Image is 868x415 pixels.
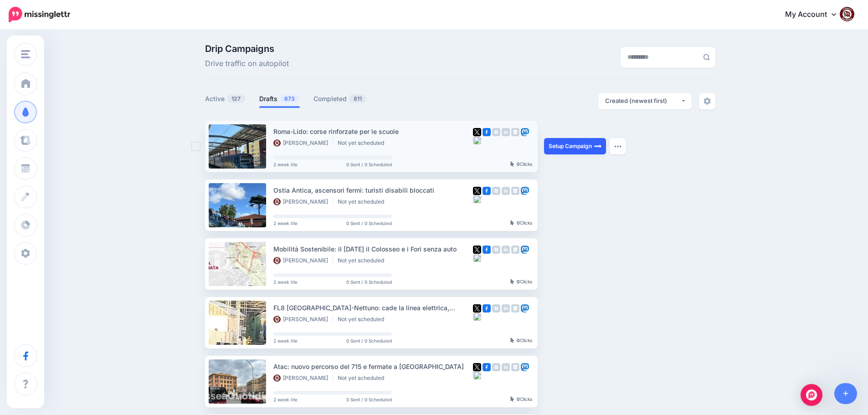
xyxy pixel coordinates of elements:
[510,162,532,167] div: Clicks
[338,257,389,264] li: Not yet scheduled
[259,93,300,104] a: Drafts673
[273,185,473,195] div: Ostia Antica, ascensori fermi: turisti disabili bloccati
[338,198,389,205] li: Not yet scheduled
[510,338,532,343] div: Clicks
[502,246,510,254] img: linkedin-grey-square.png
[346,221,392,225] span: 0 Sent / 0 Scheduled
[510,279,514,284] img: pointer-grey-darker.png
[502,187,510,195] img: linkedin-grey-square.png
[473,187,481,195] img: twitter-square.png
[205,93,246,104] a: Active127
[273,126,473,137] div: Roma-Lido: corse rinforzate per le scuole
[273,198,333,205] li: [PERSON_NAME]
[483,304,491,313] img: facebook-square.png
[273,338,298,343] span: 2 week lite
[510,279,532,285] div: Clicks
[521,363,529,371] img: mastodon-square.png
[801,384,822,406] div: Open Intercom Messenger
[338,374,389,382] li: Not yet scheduled
[510,161,514,167] img: pointer-grey-darker.png
[776,4,854,26] a: My Account
[346,397,392,402] span: 0 Sent / 0 Scheduled
[273,397,298,402] span: 2 week lite
[473,371,481,379] img: bluesky-grey-square.png
[510,396,514,402] img: pointer-grey-darker.png
[517,279,520,284] b: 0
[521,246,529,254] img: mastodon-square.png
[473,254,481,262] img: bluesky-grey-square.png
[273,162,298,167] span: 2 week lite
[313,93,367,104] a: Completed811
[492,128,500,136] img: instagram-grey-square.png
[511,128,519,136] img: google_business-grey-square.png
[598,93,692,109] button: Created (newest first)
[521,304,529,313] img: mastodon-square.png
[205,58,289,70] span: Drive traffic on autopilot
[521,187,529,195] img: mastodon-square.png
[502,128,510,136] img: linkedin-grey-square.png
[273,244,473,254] div: Mobilità Sostenibile: il [DATE] il Colosseo e i Fori senza auto
[502,363,510,371] img: linkedin-grey-square.png
[483,187,491,195] img: facebook-square.png
[492,363,500,371] img: instagram-grey-square.png
[338,139,389,147] li: Not yet scheduled
[473,128,481,136] img: twitter-square.png
[273,257,333,264] li: [PERSON_NAME]
[511,304,519,313] img: google_business-grey-square.png
[492,187,500,195] img: instagram-grey-square.png
[483,128,491,136] img: facebook-square.png
[346,338,392,343] span: 0 Sent / 0 Scheduled
[346,162,392,167] span: 0 Sent / 0 Scheduled
[21,50,30,58] img: menu.png
[517,338,520,343] b: 0
[273,139,333,147] li: [PERSON_NAME]
[473,195,481,203] img: bluesky-grey-square.png
[517,220,520,225] b: 0
[511,187,519,195] img: google_business-grey-square.png
[349,94,366,103] span: 811
[273,280,298,284] span: 2 week lite
[473,363,481,371] img: twitter-square.png
[521,128,529,136] img: mastodon-square.png
[9,7,70,22] img: Missinglettr
[594,143,601,150] img: arrow-long-right-white.png
[510,220,514,225] img: pointer-grey-darker.png
[510,220,532,226] div: Clicks
[273,361,473,372] div: Atac: nuovo percorso del 715 e fermate a [GEOGRAPHIC_DATA]
[511,363,519,371] img: google_business-grey-square.png
[273,316,333,323] li: [PERSON_NAME]
[517,161,520,167] b: 0
[473,136,481,144] img: bluesky-grey-square.png
[280,94,299,103] span: 673
[227,94,245,103] span: 127
[473,304,481,313] img: twitter-square.png
[492,246,500,254] img: instagram-grey-square.png
[273,302,473,313] div: FL8 [GEOGRAPHIC_DATA]-Nettuno: cade la linea elettrica, circolazione sospesa
[473,313,481,321] img: bluesky-grey-square.png
[614,145,621,148] img: dots.png
[273,374,333,382] li: [PERSON_NAME]
[483,246,491,254] img: facebook-square.png
[205,44,289,53] span: Drip Campaigns
[346,280,392,284] span: 0 Sent / 0 Scheduled
[492,304,500,313] img: instagram-grey-square.png
[510,338,514,343] img: pointer-grey-darker.png
[273,221,298,225] span: 2 week lite
[704,97,711,105] img: settings-grey.png
[502,304,510,313] img: linkedin-grey-square.png
[511,246,519,254] img: google_business-grey-square.png
[544,138,606,154] a: Setup Campaign
[605,97,681,105] div: Created (newest first)
[517,396,520,402] b: 0
[473,246,481,254] img: twitter-square.png
[510,397,532,402] div: Clicks
[703,54,710,61] img: search-grey-6.png
[483,363,491,371] img: facebook-square.png
[338,316,389,323] li: Not yet scheduled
